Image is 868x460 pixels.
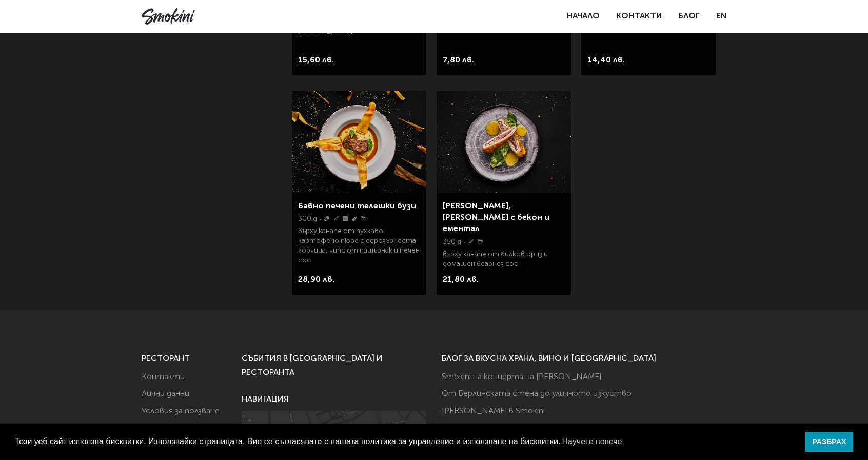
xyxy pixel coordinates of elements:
[478,239,483,244] img: Milk.svg
[567,12,600,20] a: Начало
[442,351,726,366] h6: БЛОГ ЗА ВКУСНА ХРАНА, ВИНО И [GEOGRAPHIC_DATA]
[142,373,185,381] a: Контакти
[242,392,426,407] h6: НАВИГАЦИЯ
[333,216,339,221] img: Wheat.svg
[324,216,329,221] img: Celery.svg
[443,202,549,234] a: [PERSON_NAME], [PERSON_NAME] с бекон и ементал
[616,12,662,20] a: Контакти
[443,53,484,68] span: 7,80 лв.
[442,373,601,381] a: Smokini на концерта на [PERSON_NAME]
[298,273,339,287] span: 28,90 лв.
[298,226,420,269] p: върху канапе от пухкаво картофено пюре с едрозърнеста горчица, чипс от пащърнак и печен сос
[298,214,317,224] p: 300 g
[361,216,366,221] img: Milk.svg
[443,273,484,287] span: 21,80 лв.
[437,91,571,192] img: Smokini_Winter_Menu_36.jpg
[242,351,426,380] h6: СЪБИТИЯ В [GEOGRAPHIC_DATA] И РЕСТОРАНТА
[298,202,416,211] a: Бавно печени телешки бузи
[442,390,632,398] a: От Берлинската стена до уличното изкуство
[292,91,426,192] img: Smokini_Winter_Menu_29.jpg
[352,216,357,221] img: Sinape.svg
[678,12,700,20] a: Блог
[443,249,565,273] p: върху канапе от билков ориз и домашен беарнез сос
[443,237,461,247] p: 350 g
[142,390,189,398] a: Лични данни
[142,407,220,415] a: Условия за ползване
[142,351,226,366] h6: РЕСТОРАНТ
[343,216,348,221] img: SO.svg
[442,407,545,415] a: [PERSON_NAME] в Smokini
[716,9,726,24] a: EN
[805,432,853,452] a: dismiss cookie message
[298,53,339,68] span: 15,60 лв.
[560,434,623,449] a: learn more about cookies
[15,434,797,449] span: Този уеб сайт използва бисквитки. Използвайки страницата, Вие се съгласявате с нашата политика за...
[468,239,474,244] img: Wheat.svg
[587,53,628,68] span: 14,40 лв.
